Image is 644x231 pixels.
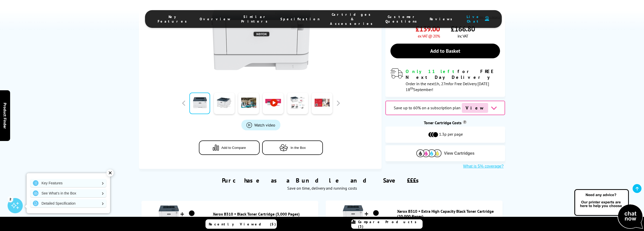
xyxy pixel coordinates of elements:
span: Customer Questions [385,14,420,24]
span: ex VAT @ 20% [418,33,440,39]
img: Xerox B310 + Extra High Capacity Black Toner Cartridge (20,000 Pages) [370,207,382,220]
div: Save on time, delivery and running costs [145,186,499,191]
span: Compare Products (3) [358,220,422,229]
span: Specification [280,17,320,21]
sup: th [410,86,413,91]
a: Add to Basket [390,44,500,58]
span: Cartridges & Accessories [330,12,375,26]
img: Xerox B310 + Black Toner Cartridge (3,000 Pages) [159,203,179,224]
span: 1.3p per page [439,132,463,138]
span: 1h, 27m [435,81,449,86]
div: Toner Cartridge Costs [385,120,505,125]
span: Add to Compare [221,146,246,150]
img: Open Live Chat window [573,188,644,230]
span: inc VAT [458,33,468,39]
a: Product_All_Videos [241,120,280,130]
img: Cartridges [416,149,442,157]
a: Detailed Specification [30,199,106,207]
div: modal_delivery [390,68,500,92]
a: Xerox B310 + Extra High Capacity Black Toner Cartridge (20,000 Pages) [397,209,500,219]
div: Purchase as a Bundle and Save £££s [139,169,505,193]
span: Similar Printers [241,14,270,24]
span: View [462,103,488,113]
span: Product Finder [3,102,8,129]
span: Reviews [430,17,455,21]
span: In the Box [290,146,306,150]
div: ✕ [107,169,114,176]
span: Only 11 left [406,68,458,74]
button: Add to Compare [199,140,260,155]
button: What is 5% coverage? [462,164,505,169]
span: Recently Viewed (5) [209,222,276,226]
a: Compare Products (3) [351,219,423,229]
img: Xerox B310 + Extra High Capacity Black Toner Cartridge (20,000 Pages) [343,203,363,223]
span: Overview [200,17,231,21]
div: 2 [8,196,13,202]
img: Xerox B310 + Black Toner Cartridge (3,000 Pages) [185,207,198,220]
a: See What's in the Box [30,189,106,197]
span: Watch video [254,122,275,128]
button: View Cartridges [389,149,501,157]
img: user-headset-duotone.svg [485,16,489,21]
button: In the Box [262,140,323,155]
span: Save up to 60% on a subscription plan [394,105,461,110]
a: Recently Viewed (5) [205,219,277,229]
span: Live Chat [465,14,482,24]
a: Xerox B310 + Black Toner Cartridge (3,000 Pages) [213,211,316,217]
sup: Cost per page [463,120,467,124]
a: Key Features [30,179,106,187]
span: Order in the next for Free Delivery [DATE] 18 September! [406,81,489,92]
div: for FREE Next Day Delivery [406,68,500,80]
span: Key Features [158,14,190,24]
span: View Cartridges [444,151,475,156]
